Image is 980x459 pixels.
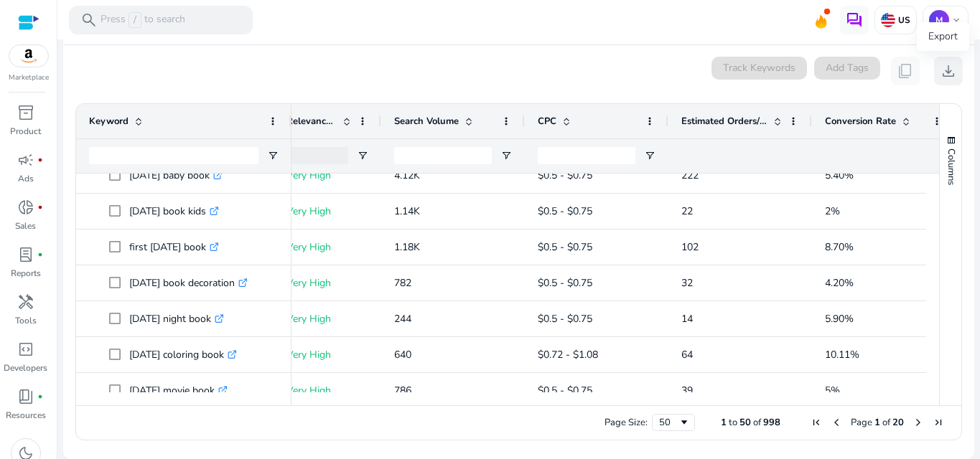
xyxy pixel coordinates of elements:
span: 222 [681,169,699,182]
span: 39 [681,384,693,397]
span: book_4 [17,388,34,405]
p: [DATE] book kids [129,197,219,226]
span: 4.20% [825,276,854,290]
span: 782 [394,276,411,290]
div: Previous Page [831,417,842,428]
span: $0.5 - $0.75 [538,240,592,254]
p: Reports [11,267,41,280]
div: 50 [659,416,678,429]
p: Tools [15,314,37,327]
span: Search Volume [394,115,459,128]
p: Very High [286,268,368,298]
span: 14 [681,312,693,326]
span: fiber_manual_record [37,157,43,163]
p: Press to search [101,12,185,28]
div: Page Size [652,414,695,431]
span: handyman [17,293,34,311]
span: 5% [825,384,840,397]
span: lab_profile [17,246,34,263]
div: Next Page [913,417,924,428]
span: code_blocks [17,341,34,358]
img: us.svg [881,13,895,27]
span: Estimated Orders/Month [681,115,767,128]
input: Search Volume Filter Input [394,147,492,164]
p: Very High [286,161,368,190]
span: / [129,12,141,28]
span: 998 [763,416,780,429]
span: 10.11% [825,348,859,361]
span: fiber_manual_record [37,394,43,399]
p: Developers [4,361,47,374]
span: campaign [17,151,34,169]
span: 2% [825,204,840,218]
input: Keyword Filter Input [89,147,258,164]
span: Conversion Rate [825,115,896,128]
span: 1 [721,416,727,429]
button: Open Filter Menu [644,150,655,161]
p: Resources [6,409,46,422]
img: amazon.svg [9,45,48,67]
p: Ads [18,172,34,185]
span: 244 [394,312,411,326]
span: Keyword [89,115,129,128]
span: to [729,416,737,429]
span: $0.5 - $0.75 [538,384,592,397]
p: M [929,10,949,30]
button: Open Filter Menu [500,150,512,161]
div: Last Page [933,417,944,428]
div: Page Size: [605,416,648,429]
span: 5.40% [825,169,854,182]
span: $0.5 - $0.75 [538,312,592,326]
span: download [940,62,957,80]
p: Marketplace [9,72,49,83]
span: 5.90% [825,312,854,326]
p: Very High [286,304,368,333]
button: Open Filter Menu [357,150,368,161]
span: CPC [538,115,556,128]
p: Very High [286,197,368,226]
p: [DATE] baby book [129,161,223,190]
span: 20 [892,416,904,429]
span: fiber_manual_record [37,252,43,257]
p: Product [10,125,41,138]
span: of [882,416,890,429]
span: 102 [681,240,699,254]
p: [DATE] night book [129,304,224,333]
p: Very High [286,232,368,262]
span: 32 [681,276,693,290]
p: Very High [286,340,368,369]
span: of [753,416,761,429]
span: keyboard_arrow_down [951,14,962,26]
span: 1.18K [394,240,420,254]
span: 22 [681,204,693,218]
span: Columns [945,148,958,185]
p: Sales [15,219,36,232]
span: 50 [739,416,751,429]
span: 1 [874,416,880,429]
p: [DATE] book decoration [129,268,248,298]
div: Export [917,22,969,51]
span: Relevance Score [286,115,337,128]
p: US [895,14,910,26]
span: 786 [394,384,411,397]
div: First Page [811,417,822,428]
span: $0.72 - $1.08 [538,348,598,361]
input: CPC Filter Input [538,147,635,164]
span: search [80,11,98,29]
p: [DATE] movie book [129,376,228,405]
p: first [DATE] book [129,232,219,262]
span: 4.12K [394,169,420,182]
button: download [934,57,963,85]
span: 8.70% [825,240,854,254]
span: Page [851,416,872,429]
span: 1.14K [394,204,420,218]
button: Open Filter Menu [267,150,279,161]
span: 640 [394,348,411,361]
span: fiber_manual_record [37,204,43,210]
p: [DATE] coloring book [129,340,237,369]
span: inventory_2 [17,104,34,121]
span: $0.5 - $0.75 [538,204,592,218]
p: Very High [286,376,368,405]
span: donut_small [17,199,34,216]
span: $0.5 - $0.75 [538,169,592,182]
